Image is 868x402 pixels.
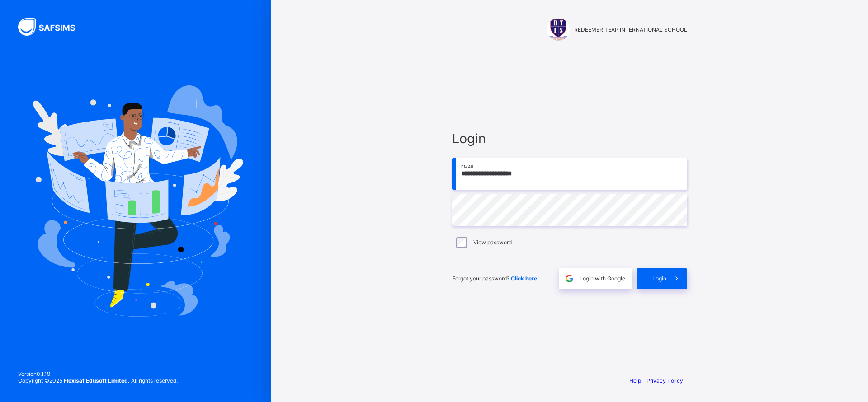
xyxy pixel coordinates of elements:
span: Login with Google [580,275,625,282]
img: Hero Image [28,85,243,317]
img: SAFSIMS Logo [18,18,86,36]
span: Forgot your password? [452,275,537,282]
span: Version 0.1.19 [18,370,178,377]
span: REDEEMER TEAP INTERNATIONAL SCHOOL [574,26,687,33]
label: View password [473,239,512,246]
span: Copyright © 2025 All rights reserved. [18,377,178,384]
a: Help [629,377,641,384]
strong: Flexisaf Edusoft Limited. [64,377,130,384]
span: Login [652,275,666,282]
a: Click here [511,275,537,282]
span: Login [452,131,687,146]
img: google.396cfc9801f0270233282035f929180a.svg [564,273,575,284]
a: Privacy Policy [646,377,683,384]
